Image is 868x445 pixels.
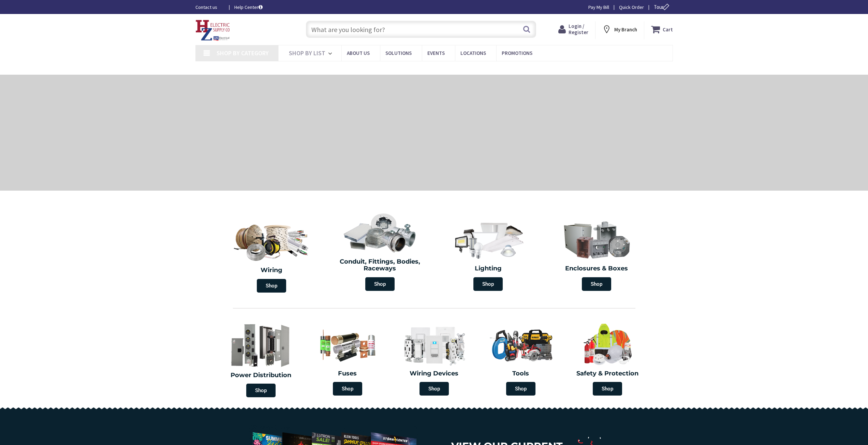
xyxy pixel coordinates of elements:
span: Shop [333,382,362,396]
span: Shop [246,384,276,397]
a: Cart [651,23,673,35]
span: Promotions [502,50,532,56]
span: Shop By List [289,49,325,57]
span: Login / Register [569,23,588,35]
span: Shop [365,277,395,291]
img: HZ Electric Supply [195,20,230,41]
h2: Safety & Protection [569,370,646,377]
a: Conduit, Fittings, Bodies, Raceways Shop [327,209,432,294]
a: Wiring Shop [218,216,326,296]
h2: Fuses [309,370,386,377]
div: My Branch [602,23,637,35]
strong: My Branch [614,26,637,33]
a: Contact us [195,4,223,11]
span: Shop [473,277,503,291]
span: About Us [347,50,370,56]
a: Fuses Shop [306,319,389,399]
a: Safety & Protection Shop [566,319,649,399]
span: Locations [460,50,486,56]
a: Quick Order [619,4,644,11]
a: Lighting Shop [436,216,541,294]
a: Login / Register [558,23,588,35]
span: Shop [257,279,286,293]
span: Shop [593,382,622,396]
span: Shop [420,382,449,396]
span: Shop [506,382,535,396]
span: Shop By Category [217,49,269,57]
h2: Wiring Devices [396,370,472,377]
h2: Enclosures & Boxes [547,265,646,272]
a: Wiring Devices Shop [393,319,476,399]
a: Tools Shop [479,319,562,399]
a: Help Center [234,4,263,11]
span: Tour [654,4,671,10]
h2: Lighting [439,265,538,272]
h2: Conduit, Fittings, Bodies, Raceways [331,258,429,272]
span: Events [427,50,445,56]
span: Solutions [385,50,412,56]
a: Enclosures & Boxes Shop [544,216,649,294]
h2: Wiring [221,267,323,274]
h2: Tools [483,370,559,377]
span: Shop [582,277,611,291]
a: Pay My Bill [588,4,609,11]
h2: Power Distribution [221,372,301,379]
a: Power Distribution Shop [218,318,304,401]
strong: Cart [663,23,673,35]
input: What are you looking for? [306,21,536,38]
